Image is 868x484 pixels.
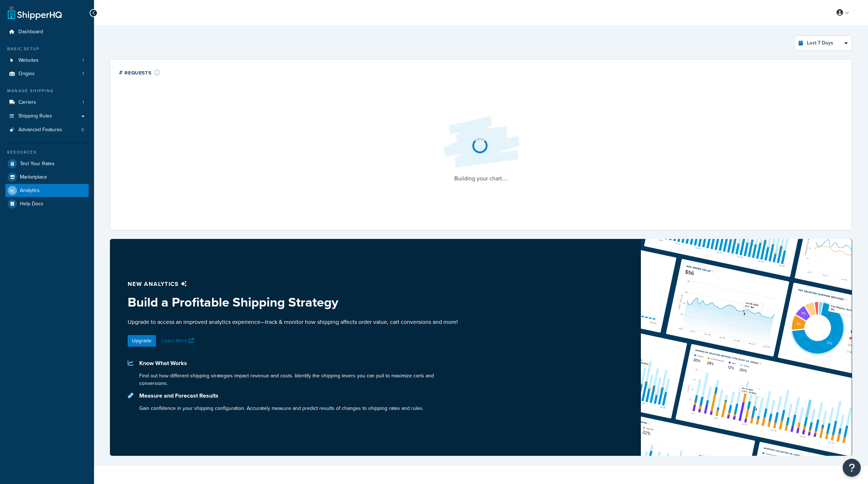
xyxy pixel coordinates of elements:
[5,197,89,210] a: Help Docs
[5,88,89,94] div: Manage Shipping
[5,123,89,137] li: Advanced Features
[82,99,84,106] span: 1
[139,391,424,401] p: Measure and Forecast Results
[5,171,89,184] a: Marketplace
[5,96,89,109] a: Carriers1
[128,295,464,309] h3: Build a Profitable Shipping Strategy
[18,99,36,106] span: Carriers
[18,29,43,35] span: Dashboard
[5,46,89,52] div: Basic Setup
[119,68,160,77] div: # Requests
[18,127,62,133] span: Advanced Features
[139,372,464,387] p: Find out how different shipping strategies impact revenue and costs. Identify the shipping levers...
[128,279,464,289] p: New analytics
[5,149,89,155] div: Resources
[5,157,89,170] a: Test Your Rates
[82,71,84,77] span: 1
[82,57,84,64] span: 1
[20,201,43,207] span: Help Docs
[438,174,524,184] p: Building your chart....
[5,123,89,137] a: Advanced Features0
[139,404,424,412] p: Gain confidence in your shipping configuration. Accurately measure and predict results of changes...
[18,113,52,119] span: Shipping Rules
[139,358,464,368] p: Know What Works
[18,57,39,64] span: Websites
[843,459,861,477] button: Open Resource Center
[81,127,84,133] span: 0
[5,25,89,39] a: Dashboard
[128,318,464,326] p: Upgrade to access an improved analytics experience—track & monitor how shipping affects order val...
[5,67,89,81] li: Origins
[128,335,156,347] a: Upgrade
[20,174,47,180] span: Marketplace
[5,67,89,81] a: Origins1
[20,161,55,167] span: Test Your Rates
[5,184,89,197] a: Analytics
[162,337,196,344] a: Learn More
[5,54,89,67] li: Websites
[5,110,89,123] a: Shipping Rules
[20,188,40,194] span: Analytics
[438,111,524,174] img: Loading...
[5,96,89,109] li: Carriers
[18,71,35,77] span: Origins
[5,54,89,67] a: Websites1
